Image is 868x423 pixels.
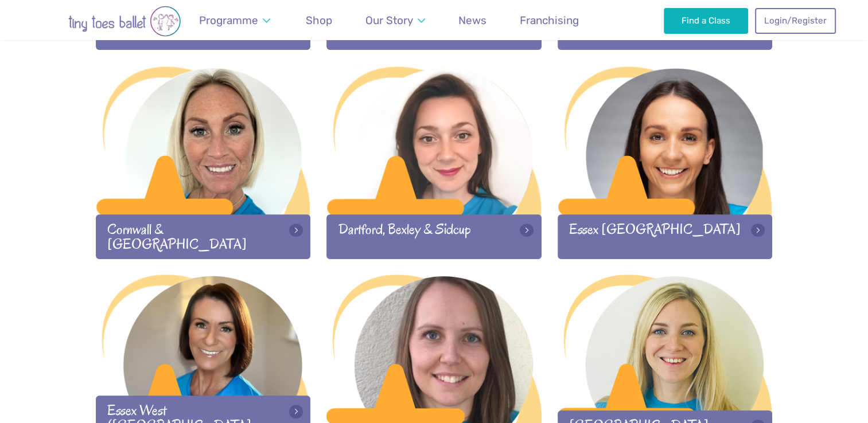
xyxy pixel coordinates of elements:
[326,65,542,258] a: Dartford, Bexley & Sidcup
[33,6,216,37] img: tiny toes ballet
[360,7,430,34] a: Our Story
[515,7,585,34] a: Franchising
[326,214,542,258] div: Dartford, Bexley & Sidcup
[365,14,413,27] span: Our Story
[453,7,492,34] a: News
[194,7,276,34] a: Programme
[520,14,579,27] span: Franchising
[301,7,338,34] a: Shop
[558,214,773,258] div: Essex [GEOGRAPHIC_DATA]
[199,14,258,27] span: Programme
[96,65,311,258] a: Cornwall & [GEOGRAPHIC_DATA]
[755,8,835,33] a: Login/Register
[458,14,486,27] span: News
[558,65,773,258] a: Essex [GEOGRAPHIC_DATA]
[664,8,748,33] a: Find a Class
[306,14,332,27] span: Shop
[96,214,311,258] div: Cornwall & [GEOGRAPHIC_DATA]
